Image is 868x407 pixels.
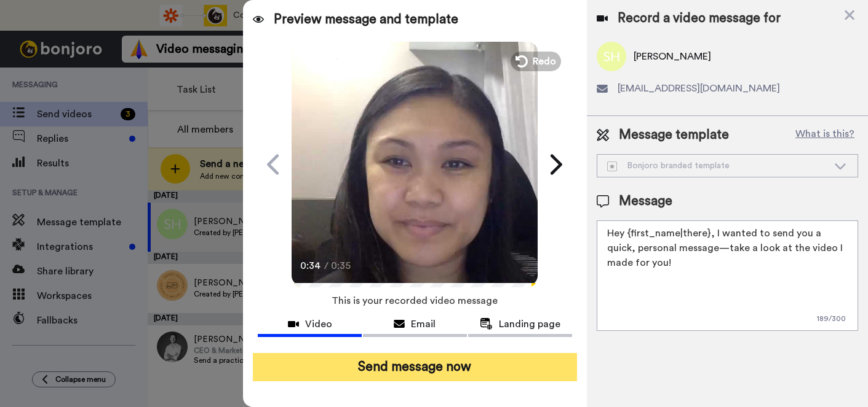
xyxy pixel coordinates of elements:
span: Email [411,317,436,331]
div: Bonjoro branded template [607,160,828,172]
span: 0:34 [300,258,322,273]
span: Message template [619,126,729,144]
textarea: Hey {first_name|there}, I wanted to send you a quick, personal message—take a look at the video I... [597,220,858,331]
span: Message [619,192,672,211]
img: demo-template.svg [607,161,617,171]
p: Message from Amy, sent 2h ago [54,46,186,57]
span: / [324,258,328,273]
button: Send message now [253,353,577,381]
button: What is this? [792,126,858,144]
span: Hi [PERSON_NAME], We hope you and your customers have been having a great time with [PERSON_NAME]... [54,34,186,252]
span: Landing page [499,317,560,331]
span: This is your recorded video message [332,287,498,314]
span: 0:35 [331,258,352,273]
img: Profile image for Amy [28,36,47,55]
span: Video [305,317,332,331]
div: message notification from Amy, 2h ago. Hi Zachary, We hope you and your customers have been havin... [18,25,228,66]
